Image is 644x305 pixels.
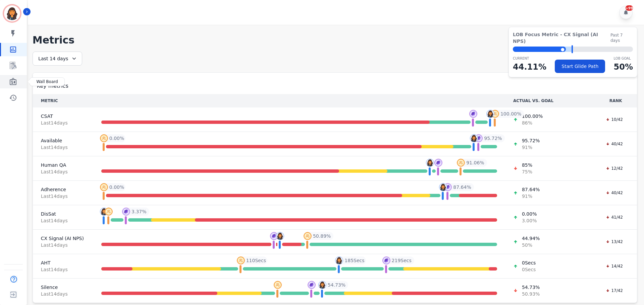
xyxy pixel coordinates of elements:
img: profile-pic [276,232,284,240]
span: Adherence [41,186,85,193]
div: 13/42 [602,238,626,245]
div: 14/42 [602,263,626,270]
span: 0.00 % [109,184,124,190]
img: Bordered avatar [4,5,20,21]
span: Last 14 day s [41,193,85,200]
span: 100.00 % [522,113,543,120]
div: 41/42 [602,214,626,221]
span: 0.00 % [109,135,124,142]
p: LOB Goal [614,56,633,61]
span: Key metrics [37,82,68,90]
span: Last 14 day s [41,168,85,175]
span: 91 % [522,144,540,151]
span: Last 14 day s [41,120,85,126]
span: DisSat [41,211,85,217]
img: profile-pic [105,208,113,216]
img: profile-pic [100,208,108,216]
button: Start Glide Path [555,60,605,73]
span: 85 % [522,162,532,168]
div: 12/42 [602,165,626,172]
img: profile-pic [457,159,465,167]
img: profile-pic [439,183,447,191]
h1: Metrics [33,34,637,46]
img: profile-pic [274,281,282,289]
div: +99 [626,5,633,11]
img: profile-pic [491,110,499,118]
span: CSAT [41,113,85,120]
span: CX Signal (AI NPS) [41,235,85,242]
span: Past 7 days [610,32,633,43]
div: ⬤ [513,47,566,52]
span: 87.64 % [522,186,540,193]
img: profile-pic [335,256,343,264]
span: 87.64 % [453,184,471,190]
span: 3.00 % [522,217,537,224]
span: 75 % [522,168,532,175]
div: Last 14 days [33,52,82,66]
span: 95.72 % [522,137,540,144]
img: profile-pic [426,159,434,167]
img: profile-pic [304,232,312,240]
span: 91 % [522,193,540,200]
span: 91.06 % [466,159,484,166]
span: 219 Secs [392,257,412,264]
span: Last 14 day s [41,144,85,151]
span: 185 Secs [344,257,364,264]
span: AHT [41,259,85,266]
span: 3.37 % [131,208,146,215]
p: 44.11 % [513,61,546,73]
img: profile-pic [444,183,452,191]
span: 110 Secs [246,257,266,264]
div: 40/42 [602,141,626,147]
img: profile-pic [270,232,278,240]
div: 10/42 [602,116,626,123]
span: Last 14 day s [41,291,85,297]
th: RANK [594,94,637,107]
th: METRIC [33,94,93,107]
img: profile-pic [122,208,130,216]
img: profile-pic [469,110,477,118]
th: ACTUAL VS. GOAL [505,94,594,107]
span: Silence [41,284,85,291]
span: 54.73 % [328,282,345,288]
span: 0 Secs [522,259,536,266]
span: LOB Focus Metric - CX Signal (AI NPS) [513,31,610,45]
span: 95.72 % [484,135,502,142]
div: 40/42 [602,189,626,196]
span: 100.00 % [500,110,521,117]
img: profile-pic [434,159,442,167]
span: 50 % [522,242,540,248]
span: 44.94 % [522,235,540,242]
img: profile-pic [475,134,483,142]
div: 17/42 [602,287,626,294]
img: profile-pic [100,183,108,191]
img: profile-pic [308,281,316,289]
span: Last 14 day s [41,266,85,273]
span: Last 14 day s [41,217,85,224]
span: 50.89 % [313,233,331,239]
p: CURRENT [513,56,546,61]
img: profile-pic [382,256,390,264]
span: 54.73 % [522,284,540,291]
span: 50.93 % [522,291,540,297]
span: 0.00 % [522,211,537,217]
img: profile-pic [486,110,494,118]
span: Available [41,137,85,144]
img: profile-pic [318,281,326,289]
img: profile-pic [237,256,245,264]
img: profile-pic [470,134,478,142]
span: 0 Secs [522,266,536,273]
span: Last 14 day s [41,242,85,248]
span: Human QA [41,162,85,168]
img: profile-pic [100,134,108,142]
p: 50 % [614,61,633,73]
span: 86 % [522,120,543,126]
